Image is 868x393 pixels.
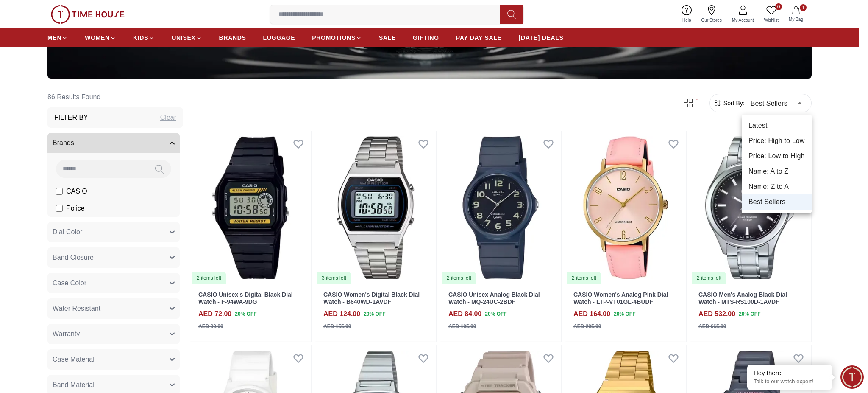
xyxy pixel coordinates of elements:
[754,378,826,385] p: Talk to our watch expert!
[754,369,826,377] div: Hey there!
[742,149,812,164] li: Price: Low to High
[742,133,812,149] li: Price: High to Low
[742,118,812,133] li: Latest
[840,365,864,389] div: Chat Widget
[742,164,812,179] li: Name: A to Z
[742,179,812,194] li: Name: Z to A
[742,194,812,210] li: Best Sellers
